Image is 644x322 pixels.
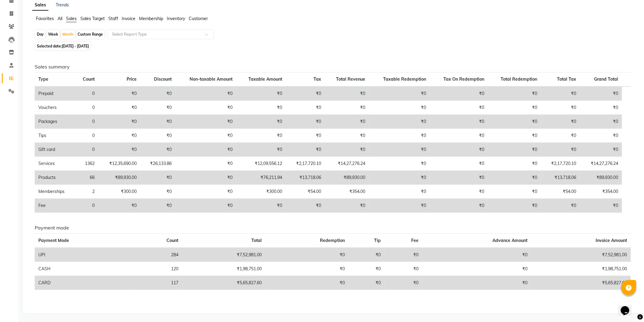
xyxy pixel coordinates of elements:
[38,76,48,82] span: Type
[140,157,175,171] td: ₹26,133.86
[580,171,622,185] td: ₹89,930.00
[61,30,75,39] div: Month
[35,225,631,231] h6: Payment mode
[374,238,381,243] span: Tip
[501,76,537,82] span: Total Redemption
[430,129,488,143] td: ₹0
[58,16,62,21] span: All
[325,199,369,213] td: ₹0
[430,101,488,115] td: ₹0
[325,143,369,157] td: ₹0
[236,143,286,157] td: ₹0
[47,30,60,39] div: Week
[75,185,98,199] td: 2
[35,157,75,171] td: Services
[385,262,422,276] td: ₹0
[167,16,185,21] span: Inventory
[325,86,369,101] td: ₹0
[236,101,286,115] td: ₹0
[430,157,488,171] td: ₹0
[140,129,175,143] td: ₹0
[98,115,140,129] td: ₹0
[75,171,98,185] td: 66
[430,171,488,185] td: ₹0
[369,157,430,171] td: ₹0
[133,262,182,276] td: 120
[411,238,418,243] span: Fee
[325,115,369,129] td: ₹0
[313,76,321,82] span: Tax
[325,101,369,115] td: ₹0
[108,16,118,21] span: Staff
[236,171,286,185] td: ₹76,211.94
[265,262,348,276] td: ₹0
[190,76,233,82] span: Non-taxable Amount
[580,143,622,157] td: ₹0
[369,129,430,143] td: ₹0
[580,129,622,143] td: ₹0
[133,276,182,290] td: 117
[336,76,366,82] span: Total Revenue
[488,157,541,171] td: ₹0
[182,262,265,276] td: ₹1,98,751.00
[422,276,531,290] td: ₹0
[98,185,140,199] td: ₹300.00
[35,101,75,115] td: Vouchers
[286,199,325,213] td: ₹0
[488,115,541,129] td: ₹0
[175,199,236,213] td: ₹0
[430,115,488,129] td: ₹0
[35,115,75,129] td: Packages
[385,248,422,262] td: ₹0
[251,238,262,243] span: Total
[369,115,430,129] td: ₹0
[286,86,325,101] td: ₹0
[618,298,638,316] iframe: chat widget
[531,262,631,276] td: ₹1,98,751.00
[140,185,175,199] td: ₹0
[98,129,140,143] td: ₹0
[98,101,140,115] td: ₹0
[140,86,175,101] td: ₹0
[369,171,430,185] td: ₹0
[596,238,627,243] span: Invoice Amount
[75,129,98,143] td: 0
[369,143,430,157] td: ₹0
[75,101,98,115] td: 0
[325,185,369,199] td: ₹354.00
[557,76,576,82] span: Total Tax
[182,276,265,290] td: ₹5,65,827.60
[236,115,286,129] td: ₹0
[38,238,69,243] span: Payment Mode
[594,76,618,82] span: Grand Total
[422,248,531,262] td: ₹0
[236,86,286,101] td: ₹0
[175,129,236,143] td: ₹0
[488,171,541,185] td: ₹0
[175,171,236,185] td: ₹0
[369,101,430,115] td: ₹0
[488,129,541,143] td: ₹0
[430,185,488,199] td: ₹0
[265,276,348,290] td: ₹0
[320,238,345,243] span: Redemption
[286,101,325,115] td: ₹0
[348,276,385,290] td: ₹0
[580,86,622,101] td: ₹0
[98,143,140,157] td: ₹0
[98,157,140,171] td: ₹12,35,690.00
[430,199,488,213] td: ₹0
[541,157,580,171] td: ₹2,17,720.10
[236,157,286,171] td: ₹12,09,556.12
[35,248,133,262] td: UPI
[175,101,236,115] td: ₹0
[236,199,286,213] td: ₹0
[98,199,140,213] td: ₹0
[133,248,182,262] td: 284
[35,143,75,157] td: Gift card
[236,185,286,199] td: ₹300.00
[122,16,135,21] span: Invoice
[430,86,488,101] td: ₹0
[167,238,179,243] span: Count
[369,185,430,199] td: ₹0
